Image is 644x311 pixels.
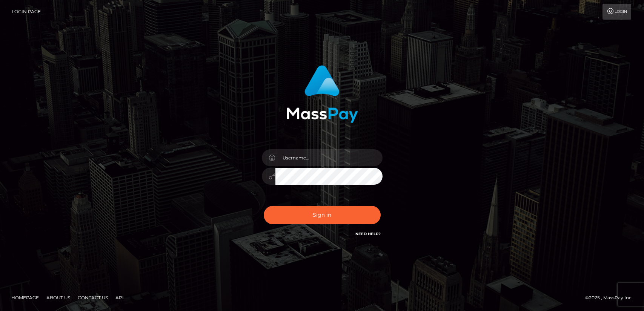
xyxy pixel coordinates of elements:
[585,294,638,302] div: © 2025 , MassPay Inc.
[112,292,127,303] a: API
[286,65,358,123] img: MassPay Login
[75,292,111,303] a: Contact Us
[275,149,383,166] input: Username...
[12,4,41,20] a: Login Page
[8,292,42,303] a: Homepage
[355,231,381,236] a: Need Help?
[264,206,381,224] button: Sign in
[43,292,73,303] a: About Us
[603,4,631,20] a: Login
